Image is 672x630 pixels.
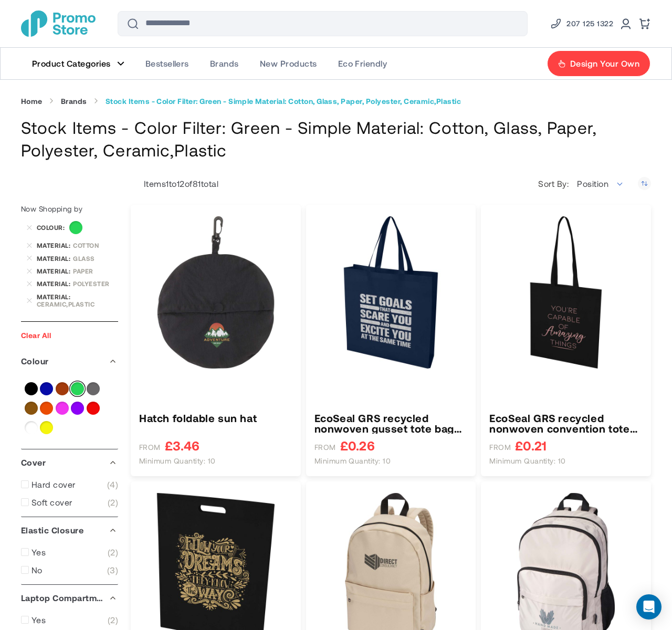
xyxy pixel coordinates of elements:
[21,10,96,37] a: store logo
[22,48,135,79] a: Product Categories
[26,297,33,303] a: Remove Material Ceramic,Plastic
[538,178,571,189] label: Sort By
[177,178,185,188] span: 12
[26,242,33,248] a: Remove Material Cotton
[489,443,511,452] span: FROM
[636,594,661,619] div: Open Intercom Messenger
[328,48,398,79] a: Eco Friendly
[61,97,87,106] a: Brands
[26,281,33,287] a: Remove Material Polyester
[106,97,461,106] strong: Stock Items - Color Filter: Green - Simple Material: Cotton, Glass, Paper, Polyester, Ceramic,Pla...
[21,517,118,543] div: Elastic Closure
[31,565,43,575] span: No
[139,443,161,452] span: FROM
[25,402,38,415] a: Natural
[193,178,201,188] span: 81
[314,413,468,434] a: EcoSeal GRS recycled nonwoven gusset tote bag 12L
[21,116,651,161] h1: Stock Items - Color Filter: Green - Simple Material: Cotton, Glass, Paper, Polyester, Ceramic,Pla...
[489,216,643,369] img: EcoSeal GRS recycled nonwoven convention tote bag 6L
[107,565,118,575] span: 3
[21,10,96,37] img: Promotional Merchandise
[21,348,118,374] div: Colour
[71,382,84,395] a: Green
[338,58,387,69] span: Eco Friendly
[37,280,73,287] span: Material
[87,402,100,415] a: Red
[25,421,38,434] a: White
[249,48,328,79] a: New Products
[166,178,169,188] span: 1
[550,17,613,30] a: Phone
[31,615,46,625] span: Yes
[31,497,72,508] span: Soft cover
[314,456,391,466] span: Minimum quantity: 10
[145,58,189,69] span: Bestsellers
[21,97,43,106] a: Home
[340,439,375,452] span: £0.26
[515,439,547,452] span: £0.21
[139,413,292,423] a: Hatch foldable sun hat
[21,615,118,625] a: Yes 2
[577,178,608,188] span: Position
[21,497,118,508] a: Soft cover 2
[210,58,239,69] span: Brands
[40,402,53,415] a: Orange
[638,177,651,190] a: Set Descending Direction
[120,11,145,36] button: Search
[21,331,51,340] a: Clear All
[40,421,53,434] a: Yellow
[87,382,100,395] a: Grey
[37,267,73,275] span: Material
[21,565,118,575] a: No 3
[37,224,67,231] span: Colour
[73,267,118,275] div: Paper
[108,497,118,508] span: 2
[314,443,336,452] span: FROM
[21,204,82,213] span: Now Shopping by
[199,48,249,79] a: Brands
[21,449,118,476] div: Cover
[21,547,118,558] a: Yes 2
[260,58,317,69] span: New Products
[37,293,73,300] span: Material
[73,255,118,262] div: Glass
[56,382,69,395] a: Brown
[570,58,639,69] span: Design Your Own
[37,255,73,262] span: Material
[73,241,118,249] div: Cotton
[21,585,118,611] div: Laptop Compartment
[31,479,76,490] span: Hard cover
[31,547,46,558] span: Yes
[26,268,33,274] a: Remove Material Paper
[107,479,118,490] span: 4
[566,17,613,30] span: 207 125 1322
[26,225,33,231] a: Remove Colour Green
[314,216,468,369] img: EcoSeal GRS recycled nonwoven gusset tote bag 12L
[139,216,292,369] img: Hatch foldable sun hat
[108,615,118,625] span: 2
[131,178,218,189] p: Items to of total
[547,50,650,77] a: Design Your Own
[489,413,643,434] a: EcoSeal GRS recycled nonwoven convention tote bag 6L
[135,48,199,79] a: Bestsellers
[165,439,199,452] span: £3.46
[73,280,118,287] div: Polyester
[25,382,38,395] a: Black
[139,456,216,466] span: Minimum quantity: 10
[21,479,118,490] a: Hard cover 4
[571,173,630,194] span: Position
[26,255,33,261] a: Remove Material Glass
[489,456,566,466] span: Minimum quantity: 10
[32,58,111,69] span: Product Categories
[37,300,118,308] div: Ceramic,Plastic
[108,547,118,558] span: 2
[71,402,84,415] a: Purple
[37,241,73,249] span: Material
[56,402,69,415] a: Pink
